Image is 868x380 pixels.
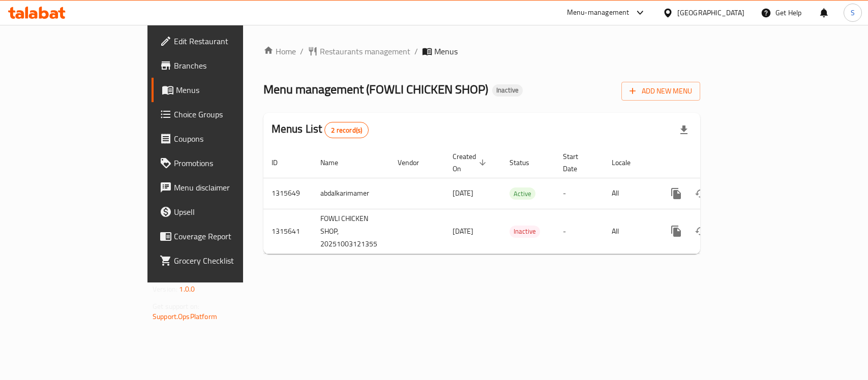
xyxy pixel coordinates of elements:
span: Locale [612,156,644,169]
li: / [300,45,304,57]
span: Branches [174,59,284,72]
a: Menus [152,78,292,102]
span: Menu management ( FOWLI CHICKEN SHOP ) [263,78,488,101]
span: Choice Groups [174,108,284,120]
a: Choice Groups [152,102,292,126]
button: more [664,219,689,243]
a: Coverage Report [152,224,292,248]
span: Add New Menu [630,85,692,98]
nav: breadcrumb [263,45,700,57]
li: / [414,45,418,57]
span: Grocery Checklist [174,255,284,267]
span: Status [510,156,543,169]
a: Branches [152,53,292,78]
span: Name [320,156,351,169]
span: [DATE] [453,225,473,238]
div: Export file [672,118,696,142]
h2: Menus List [272,121,369,138]
span: Get support on: [153,300,199,313]
td: abdalkarimamer [312,178,390,209]
span: Menus [434,45,458,57]
a: Support.OpsPlatform [153,310,217,323]
td: All [604,209,656,254]
span: Promotions [174,157,284,169]
span: Restaurants management [320,45,410,57]
span: S [851,7,855,18]
div: Inactive [492,84,523,97]
table: enhanced table [263,147,770,254]
button: Add New Menu [621,82,700,101]
a: Promotions [152,151,292,175]
td: - [555,178,604,209]
span: Upsell [174,206,284,218]
th: Actions [656,147,770,178]
span: Edit Restaurant [174,35,284,47]
div: Active [510,187,535,200]
a: Restaurants management [308,45,410,57]
span: Active [510,188,535,200]
a: Upsell [152,200,292,224]
span: Menu disclaimer [174,181,284,194]
a: Grocery Checklist [152,248,292,273]
span: Coupons [174,133,284,145]
span: Start Date [563,150,591,175]
div: [GEOGRAPHIC_DATA] [677,7,744,18]
a: Menu disclaimer [152,175,292,200]
span: Coverage Report [174,230,284,242]
span: Menus [176,84,284,96]
span: ID [272,156,291,169]
button: more [664,181,689,206]
td: FOWLI CHICKEN SHOP, 20251003121355 [312,209,390,254]
span: Inactive [492,86,523,94]
button: Change Status [689,219,713,243]
span: [DATE] [453,186,473,200]
span: Vendor [398,156,432,169]
button: Change Status [689,181,713,206]
div: Menu-management [567,7,630,19]
span: 2 record(s) [325,125,368,135]
span: 1.0.0 [179,282,195,296]
span: Created On [453,150,489,175]
span: Version: [153,282,177,296]
div: Total records count [324,122,369,138]
td: - [555,209,604,254]
td: All [604,178,656,209]
a: Edit Restaurant [152,29,292,53]
a: Coupons [152,126,292,151]
span: Inactive [510,226,540,237]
